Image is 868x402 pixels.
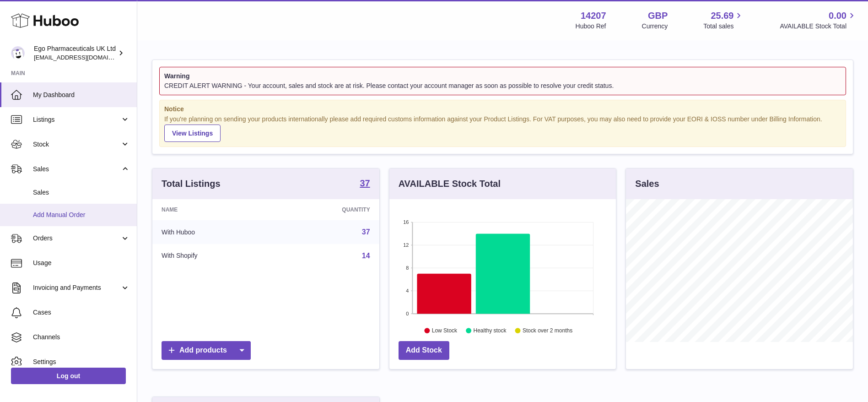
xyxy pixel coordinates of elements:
text: 16 [403,219,409,225]
span: [EMAIL_ADDRESS][DOMAIN_NAME] [34,54,135,61]
div: If you're planning on sending your products internationally please add required customs informati... [164,115,841,142]
th: Name [152,199,275,220]
span: Total sales [703,22,744,31]
a: 37 [362,228,370,236]
span: 25.69 [711,10,733,22]
a: 37 [360,179,370,190]
span: Add Manual Order [33,211,130,219]
h3: Sales [635,178,659,190]
h3: Total Listings [162,178,221,190]
span: Channels [33,333,130,342]
a: 14 [362,252,370,260]
span: Sales [33,165,120,174]
span: 0.00 [829,10,846,22]
span: Settings [33,358,130,366]
a: Log out [11,368,126,384]
text: 8 [406,265,409,271]
h3: AVAILABLE Stock Total [399,178,501,190]
text: 12 [403,242,409,248]
img: internalAdmin-14207@internal.huboo.com [11,46,25,60]
span: Stock [33,140,120,149]
strong: 37 [360,179,370,188]
div: Ego Pharmaceuticals UK Ltd [34,44,116,62]
strong: Notice [164,105,841,114]
a: Add products [162,341,251,360]
text: Low Stock [432,328,458,334]
text: Stock over 2 months [523,328,572,334]
text: Healthy stock [473,328,507,334]
th: Quantity [275,199,379,220]
div: Huboo Ref [576,22,606,31]
span: My Dashboard [33,91,130,99]
span: Usage [33,259,130,267]
span: Sales [33,188,130,197]
a: Add Stock [399,341,449,360]
span: Orders [33,234,120,243]
td: With Huboo [152,220,275,244]
span: Invoicing and Payments [33,283,120,292]
span: AVAILABLE Stock Total [780,22,857,31]
strong: Warning [164,72,841,81]
a: 0.00 AVAILABLE Stock Total [780,10,857,31]
span: Listings [33,115,120,124]
a: 25.69 Total sales [703,10,744,31]
td: With Shopify [152,244,275,268]
strong: GBP [648,10,668,22]
strong: 14207 [581,10,606,22]
text: 0 [406,311,409,316]
text: 4 [406,288,409,293]
div: Currency [642,22,668,31]
a: View Listings [164,125,221,142]
span: Cases [33,308,130,317]
div: CREDIT ALERT WARNING - Your account, sales and stock are at risk. Please contact your account man... [164,81,841,90]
